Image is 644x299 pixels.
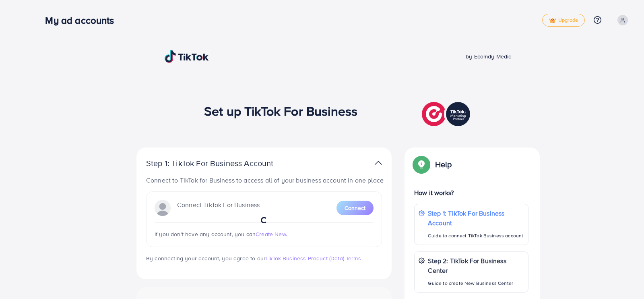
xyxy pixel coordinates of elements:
[428,256,524,275] p: Step 2: TikTok For Business Center
[435,160,452,169] p: Help
[146,158,299,168] p: Step 1: TikTok For Business Account
[542,14,585,27] a: tickUpgrade
[422,100,472,128] img: TikTok partner
[414,157,429,172] img: Popup guide
[375,157,382,169] img: TikTok partner
[466,52,512,60] span: by Ecomdy Media
[428,208,524,228] p: Step 1: TikTok For Business Account
[414,188,528,197] p: How it works?
[45,15,120,26] h3: My ad accounts
[549,17,578,23] span: Upgrade
[165,50,209,63] img: TikTok
[428,231,524,241] p: Guide to connect TikTok Business account
[428,278,524,288] p: Guide to create New Business Center
[204,103,357,118] h1: Set up TikTok For Business
[549,18,556,23] img: tick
